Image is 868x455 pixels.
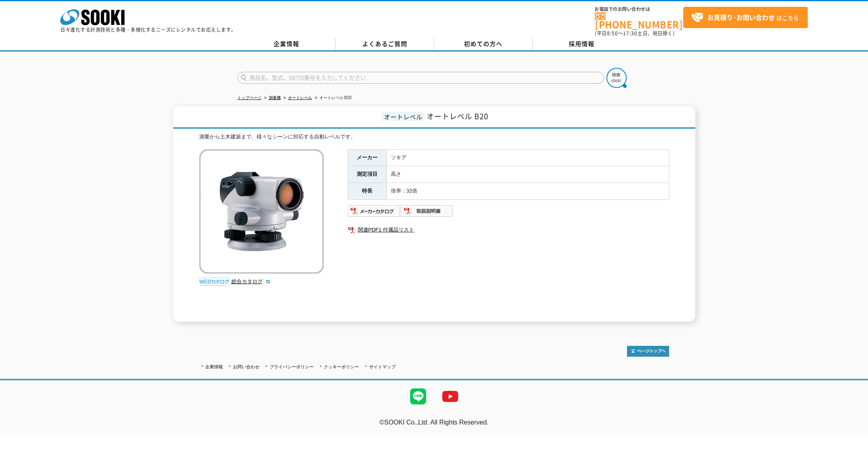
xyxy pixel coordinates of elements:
img: 取扱説明書 [400,205,453,217]
a: テストMail [837,427,868,434]
a: 関連PDF1 付属品リスト [348,225,669,235]
img: btn_search.png [607,68,627,88]
img: LINE [402,380,434,412]
a: 測量機 [269,95,281,100]
strong: お見積り･お問い合わせ [707,12,775,22]
span: オートレベル [382,112,425,121]
td: 高さ [386,166,669,183]
a: オートレベル [288,95,312,100]
img: メーカーカタログ [348,205,400,217]
img: webカタログ [199,278,229,286]
span: 17:30 [623,30,637,37]
a: 取扱説明書 [400,210,453,216]
img: YouTube [434,380,466,412]
a: サイトマップ [369,364,396,369]
a: クッキーポリシー [324,364,359,369]
th: 特長 [348,183,386,200]
a: 総合カタログ [231,278,271,284]
span: 8:50 [607,30,618,37]
a: トップページ [237,95,261,100]
input: 商品名、型式、NETIS番号を入力してください [237,72,604,84]
a: お見積り･お問い合わせはこちら [683,7,808,28]
a: よくあるご質問 [336,38,434,50]
a: お問い合わせ [233,364,259,369]
img: トップページへ [627,346,669,357]
span: オートレベル B20 [427,111,488,122]
td: ソキア [386,149,669,166]
span: 初めての方へ [464,39,502,48]
span: (平日 ～ 土日、祝日除く) [595,30,674,37]
a: プライバシーポリシー [270,364,314,369]
a: [PHONE_NUMBER] [595,12,683,29]
span: お電話でのお問い合わせは [595,7,683,12]
th: 測定項目 [348,166,386,183]
span: はこちら [691,12,799,24]
div: 測量から土木建築まで、様々なシーンに対応する自動レベルです。 [199,133,669,141]
img: オートレベル B20 [199,149,324,274]
a: 初めての方へ [434,38,533,50]
a: 採用情報 [533,38,631,50]
a: メーカーカタログ [348,210,400,216]
li: オートレベル B20 [313,94,352,102]
a: 企業情報 [237,38,336,50]
p: 日々進化する計測技術と多種・多様化するニーズにレンタルでお応えします。 [60,27,236,32]
td: 倍率：32倍 [386,183,669,200]
a: 企業情報 [205,364,223,369]
th: メーカー [348,149,386,166]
